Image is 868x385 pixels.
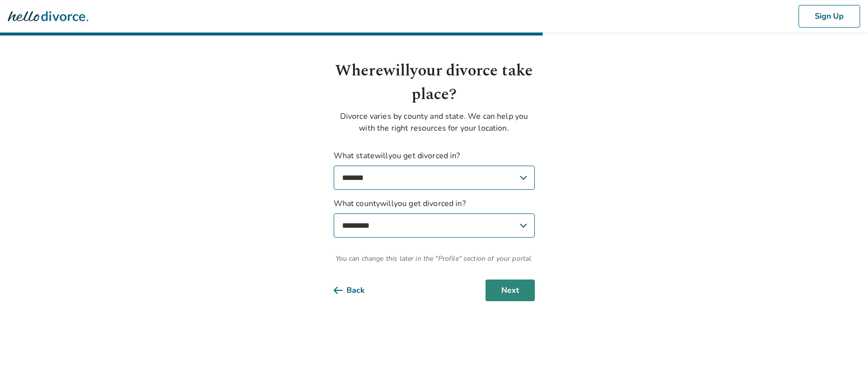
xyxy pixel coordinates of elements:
span: You can change this later in the "Profile" section of your portal. [334,253,535,264]
iframe: Chat Widget [819,338,868,385]
select: What statewillyou get divorced in? [334,166,535,190]
label: What state will you get divorced in? [334,150,535,190]
h1: Where will your divorce take place? [334,59,535,106]
label: What county will you get divorced in? [334,198,535,238]
button: Next [486,280,535,301]
button: Back [334,280,381,301]
select: What countywillyou get divorced in? [334,213,535,238]
p: Divorce varies by county and state. We can help you with the right resources for your location. [334,110,535,134]
button: Sign Up [799,5,860,28]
